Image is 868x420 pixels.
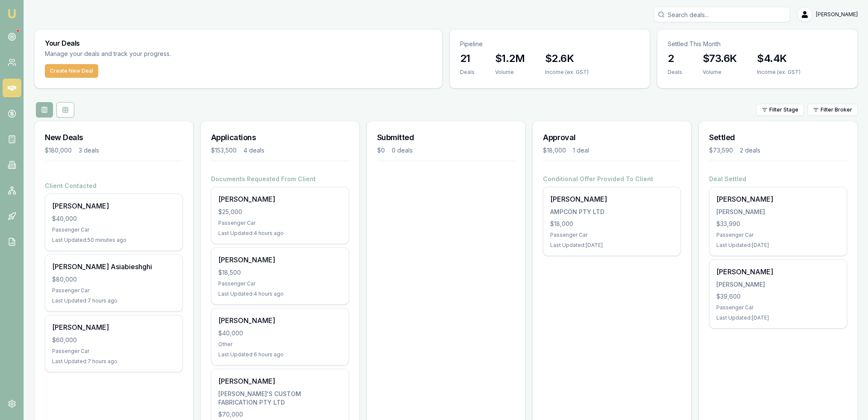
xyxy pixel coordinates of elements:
span: [PERSON_NAME] [816,11,858,18]
h3: 2 [668,52,682,65]
div: Deals [668,69,682,76]
div: Passenger Car [218,220,342,226]
div: [PERSON_NAME] [218,376,342,386]
div: 4 deals [243,146,264,155]
h3: Approval [543,132,681,144]
div: Other [218,341,342,348]
button: Filter Broker [807,104,858,116]
div: $18,000 [550,220,674,228]
div: Passenger Car [550,232,674,238]
div: Last Updated: 7 hours ago [52,358,176,365]
div: $33,990 [716,220,840,228]
div: Last Updated: [DATE] [550,242,674,249]
div: $153,500 [211,146,237,155]
div: $40,000 [52,214,176,223]
h3: $2.6K [545,52,589,65]
img: emu-icon-u.png [7,9,17,19]
div: [PERSON_NAME] Asiabieshghi [52,261,176,272]
div: Income (ex. GST) [757,69,801,76]
div: [PERSON_NAME] [550,194,674,204]
h4: Deal Settled [709,175,847,183]
div: [PERSON_NAME] [218,315,342,326]
div: [PERSON_NAME] [218,255,342,265]
div: [PERSON_NAME]'S CUSTOM FABRICATION PTY LTD [218,390,342,407]
h3: New Deals [45,132,183,144]
div: 1 deal [573,146,589,155]
div: $180,000 [45,146,72,155]
div: Passenger Car [52,348,176,355]
div: [PERSON_NAME] [218,194,342,204]
div: Passenger Car [218,280,342,287]
div: [PERSON_NAME] [716,194,840,204]
div: [PERSON_NAME] [716,267,840,277]
h3: $73.6K [703,52,736,65]
button: Filter Stage [756,104,804,116]
div: Last Updated: [DATE] [716,242,840,249]
h4: Conditional Offer Provided To Client [543,175,681,183]
h3: Applications [211,132,349,144]
div: $25,000 [218,208,342,216]
div: [PERSON_NAME] [52,322,176,332]
div: Last Updated: 4 hours ago [218,230,342,237]
h4: Documents Requested From Client [211,175,349,183]
div: Last Updated: 50 minutes ago [52,237,176,244]
div: Volume [703,69,736,76]
div: [PERSON_NAME] [52,201,176,211]
div: $60,000 [52,336,176,344]
input: Search deals [654,7,790,22]
div: $40,000 [218,329,342,338]
h3: Submitted [377,132,515,144]
div: Last Updated: 6 hours ago [218,351,342,358]
p: Settled This Month [668,40,847,48]
div: $39,600 [716,292,840,301]
div: $70,000 [218,410,342,419]
span: Filter Stage [769,106,798,113]
div: Passenger Car [52,287,176,294]
div: Income (ex. GST) [545,69,589,76]
h3: Settled [709,132,847,144]
h3: 21 [460,52,475,65]
div: 0 deals [392,146,413,155]
div: Volume [495,69,525,76]
div: $18,000 [543,146,566,155]
div: Last Updated: 4 hours ago [218,291,342,297]
div: AMPCON PTY LTD [550,208,674,216]
div: Last Updated: [DATE] [716,314,840,321]
span: Filter Broker [821,106,852,113]
div: Passenger Car [716,304,840,311]
div: $80,000 [52,275,176,284]
p: Manage your deals and track your progress. [45,49,264,59]
div: 2 deals [740,146,760,155]
h4: Client Contacted [45,182,183,190]
div: Last Updated: 7 hours ago [52,297,176,304]
h3: $1.2M [495,52,525,65]
div: [PERSON_NAME] [716,208,840,216]
p: Pipeline [460,40,639,48]
div: Deals [460,69,475,76]
div: $0 [377,146,385,155]
button: Create New Deal [45,64,98,78]
div: [PERSON_NAME] [716,280,840,289]
div: $73,590 [709,146,733,155]
h3: $4.4K [757,52,801,65]
div: 3 deals [79,146,99,155]
div: Passenger Car [52,226,176,233]
div: Passenger Car [716,232,840,238]
div: $18,500 [218,268,342,277]
h3: Your Deals [45,40,432,47]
